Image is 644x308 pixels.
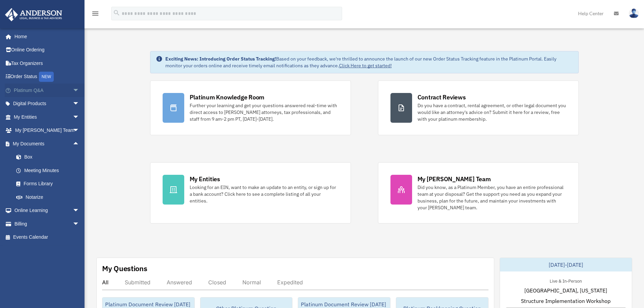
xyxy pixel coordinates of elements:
a: menu [91,12,99,18]
span: arrow_drop_up [73,137,86,151]
div: Platinum Knowledge Room [190,93,265,101]
span: arrow_drop_down [73,204,86,218]
div: Do you have a contract, rental agreement, or other legal document you would like an attorney's ad... [418,102,566,122]
a: Billingarrow_drop_down [5,217,90,231]
div: Live & In-Person [544,277,587,284]
div: Looking for an EIN, want to make an update to an entity, or sign up for a bank account? Click her... [190,184,338,204]
span: [GEOGRAPHIC_DATA], [US_STATE] [524,286,607,294]
a: My [PERSON_NAME] Team Did you know, as a Platinum Member, you have an entire professional team at... [378,162,579,223]
a: Box [9,150,90,164]
div: Closed [208,279,226,286]
a: Events Calendar [5,231,90,244]
div: [DATE]-[DATE] [500,258,632,271]
div: Contract Reviews [418,93,466,101]
a: Digital Productsarrow_drop_down [5,97,90,111]
div: My [PERSON_NAME] Team [418,175,491,183]
a: Platinum Knowledge Room Further your learning and get your questions answered real-time with dire... [150,80,351,135]
a: My Entitiesarrow_drop_down [5,110,90,124]
div: Submitted [125,279,150,286]
div: Normal [242,279,261,286]
a: Online Learningarrow_drop_down [5,204,90,217]
img: Anderson Advisors Platinum Portal [3,8,64,21]
a: My [PERSON_NAME] Teamarrow_drop_down [5,124,90,137]
a: Notarize [9,190,90,204]
i: menu [91,9,99,18]
div: Answered [167,279,192,286]
img: User Pic [629,8,639,18]
a: Order StatusNEW [5,70,90,84]
div: Based on your feedback, we're thrilled to announce the launch of our new Order Status Tracking fe... [165,55,573,69]
div: NEW [39,72,54,82]
a: Forms Library [9,177,90,191]
strong: Exciting News: Introducing Order Status Tracking! [165,56,276,62]
a: My Documentsarrow_drop_up [5,137,90,150]
div: Expedited [277,279,303,286]
i: search [113,9,120,17]
a: Meeting Minutes [9,164,90,177]
span: arrow_drop_down [73,84,86,97]
div: Did you know, as a Platinum Member, you have an entire professional team at your disposal? Get th... [418,184,566,211]
a: Click Here to get started! [339,63,392,69]
span: arrow_drop_down [73,110,86,124]
span: Structure Implementation Workshop [521,297,611,305]
a: Platinum Q&Aarrow_drop_down [5,84,90,97]
span: arrow_drop_down [73,217,86,231]
a: My Entities Looking for an EIN, want to make an update to an entity, or sign up for a bank accoun... [150,162,351,223]
div: All [102,279,109,286]
a: Online Ordering [5,43,90,57]
div: Further your learning and get your questions answered real-time with direct access to [PERSON_NAM... [190,102,338,122]
span: arrow_drop_down [73,97,86,111]
div: My Entities [190,175,220,183]
a: Contract Reviews Do you have a contract, rental agreement, or other legal document you would like... [378,80,579,135]
span: arrow_drop_down [73,124,86,138]
a: Home [5,30,86,43]
a: Tax Organizers [5,56,90,70]
div: My Questions [102,263,147,274]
